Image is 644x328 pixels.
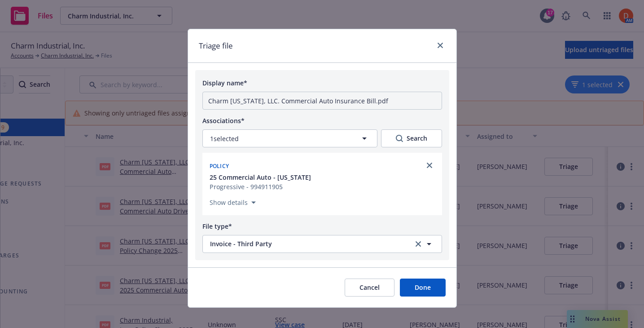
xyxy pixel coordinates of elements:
button: 1selected [202,129,377,147]
button: Invoice - Third Partyclear selection [202,235,442,253]
span: Display name* [202,79,247,87]
div: Search [396,134,427,143]
svg: Search [396,135,403,142]
button: SearchSearch [381,129,442,147]
button: Done [400,279,446,297]
span: 1 selected [210,134,239,143]
a: close [435,40,446,51]
h1: Triage file [199,40,233,52]
button: 25 Commercial Auto - [US_STATE] [210,173,311,182]
a: clear selection [413,239,424,249]
div: Progressive - 994911905 [210,182,311,191]
button: Show details [206,197,259,208]
span: File type* [202,222,232,230]
span: Policy [210,162,229,170]
a: close [424,160,435,171]
span: Associations* [202,116,245,125]
span: Invoice - Third Party [210,239,402,248]
button: Cancel [345,279,394,297]
input: Add display name here... [202,92,442,110]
